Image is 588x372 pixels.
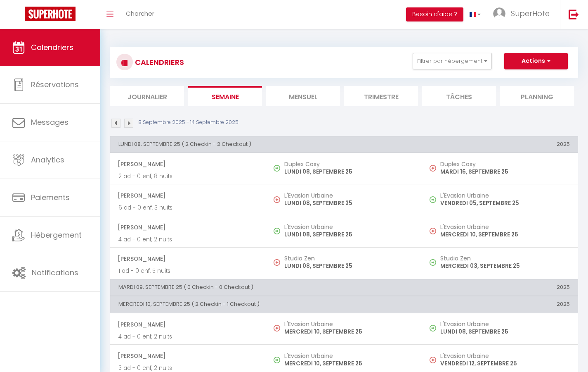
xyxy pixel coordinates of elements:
span: Chercher [126,9,154,18]
li: Tâches [422,86,496,106]
h5: L'Evasion Urbaine [440,224,570,230]
span: SuperHote [511,8,550,19]
p: MERCREDI 10, SEPTEMBRE 25 [440,230,570,239]
li: Planning [500,86,574,106]
img: NO IMAGE [274,325,280,331]
p: MERCREDI 10, SEPTEMBRE 25 [284,327,414,336]
p: 1 ad - 0 enf, 5 nuits [118,267,258,275]
img: NO IMAGE [430,259,436,266]
img: NO IMAGE [430,165,436,172]
span: Calendriers [31,42,73,52]
h5: L'Evasion Urbaine [440,321,570,327]
button: Actions [504,53,568,69]
th: 2025 [422,296,578,313]
h5: L'Evasion Urbaine [284,192,414,199]
span: Messages [31,117,68,127]
th: 2025 [422,279,578,296]
img: NO IMAGE [430,196,436,203]
p: 2 ad - 0 enf, 8 nuits [118,172,258,181]
span: Analytics [31,155,64,165]
th: 2025 [422,136,578,153]
p: MERCREDI 10, SEPTEMBRE 25 [284,359,414,368]
h5: L'Evasion Urbaine [284,224,414,230]
p: LUNDI 08, SEPTEMBRE 25 [284,167,414,176]
img: NO IMAGE [274,196,280,203]
p: LUNDI 08, SEPTEMBRE 25 [284,230,414,239]
p: MARDI 16, SEPTEMBRE 25 [440,167,570,176]
img: NO IMAGE [430,325,436,331]
li: Semaine [188,86,262,106]
li: Journalier [110,86,184,106]
p: VENDREDI 05, SEPTEMBRE 25 [440,199,570,207]
img: NO IMAGE [430,357,436,363]
img: Super Booking [25,7,76,21]
button: Besoin d'aide ? [406,7,463,21]
span: [PERSON_NAME] [118,317,258,332]
span: [PERSON_NAME] [118,348,258,364]
li: Trimestre [344,86,418,106]
p: VENDREDI 12, SEPTEMBRE 25 [440,359,570,368]
th: MERCREDI 10, SEPTEMBRE 25 ( 2 Checkin - 1 Checkout ) [110,296,422,313]
li: Mensuel [266,86,340,106]
p: LUNDI 08, SEPTEMBRE 25 [284,262,414,270]
h5: Studio Zen [284,255,414,262]
th: MARDI 09, SEPTEMBRE 25 ( 0 Checkin - 0 Checkout ) [110,279,422,296]
th: LUNDI 08, SEPTEMBRE 25 ( 2 Checkin - 2 Checkout ) [110,136,422,153]
p: 8 Septembre 2025 - 14 Septembre 2025 [138,119,239,126]
p: MERCREDI 03, SEPTEMBRE 25 [440,262,570,270]
img: logout [569,9,579,19]
p: 4 ad - 0 enf, 2 nuits [118,235,258,244]
span: [PERSON_NAME] [118,219,258,235]
h5: L'Evasion Urbaine [284,321,414,327]
p: LUNDI 08, SEPTEMBRE 25 [440,327,570,336]
h5: L'Evasion Urbaine [440,353,570,359]
span: Notifications [32,267,78,278]
span: Réservations [31,79,79,90]
span: [PERSON_NAME] [118,156,258,172]
img: ... [493,7,505,20]
p: LUNDI 08, SEPTEMBRE 25 [284,199,414,207]
img: NO IMAGE [430,228,436,234]
span: [PERSON_NAME] [118,188,258,203]
h5: Duplex Cosy [284,161,414,167]
span: Hébergement [31,230,82,240]
h5: L'Evasion Urbaine [440,192,570,199]
h5: Studio Zen [440,255,570,262]
span: [PERSON_NAME] [118,251,258,267]
p: 6 ad - 0 enf, 3 nuits [118,203,258,212]
h5: L'Evasion Urbaine [284,353,414,359]
img: NO IMAGE [274,259,280,266]
button: Ouvrir le widget de chat LiveChat [7,3,31,28]
p: 4 ad - 0 enf, 2 nuits [118,332,258,341]
span: Paiements [31,192,70,203]
button: Filtrer par hébergement [413,53,492,69]
h5: Duplex Cosy [440,161,570,167]
h3: CALENDRIERS [133,53,184,72]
